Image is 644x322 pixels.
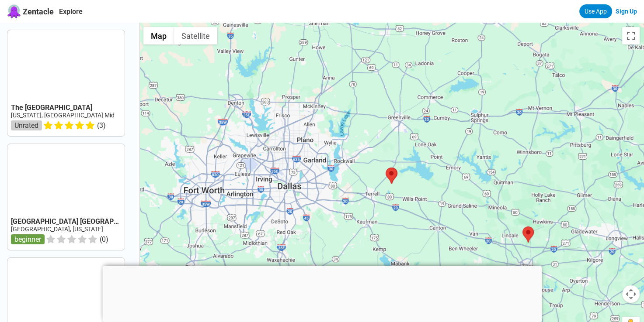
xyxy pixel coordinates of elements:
[579,4,612,18] a: Use App
[102,266,542,320] iframe: Advertisement
[59,7,83,16] a: Explore
[622,285,640,303] button: Map camera controls
[11,112,115,119] a: [US_STATE], [GEOGRAPHIC_DATA] Mid
[7,4,54,18] a: Zentacle logoZentacle
[23,7,54,16] span: Zentacle
[143,27,174,45] button: Show street map
[174,27,217,45] button: Show satellite imagery
[7,4,21,18] img: Zentacle logo
[622,27,640,45] button: Toggle fullscreen view
[616,8,637,15] a: Sign Up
